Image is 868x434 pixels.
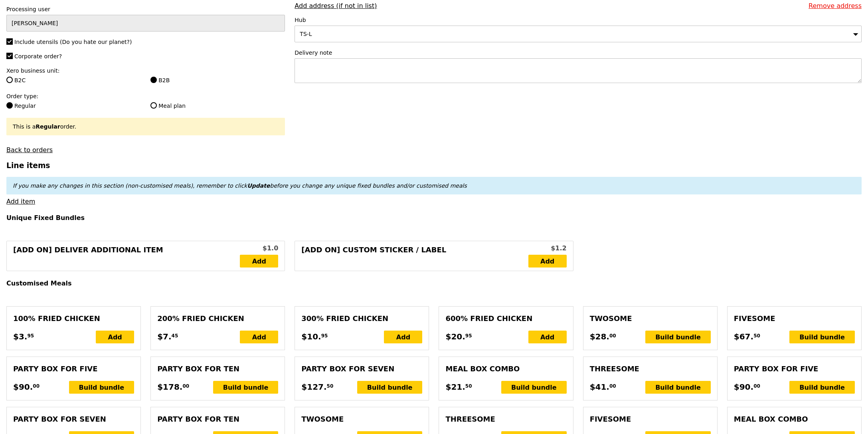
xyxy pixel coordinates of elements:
span: $28. [590,331,609,343]
span: 95 [321,333,328,339]
input: Corporate order? [6,53,13,59]
span: $127. [301,381,326,393]
span: $41. [590,381,609,393]
a: Back to orders [6,146,53,154]
input: B2C [6,77,13,83]
span: $90. [734,381,753,393]
div: Build bundle [501,381,567,394]
div: Fivesome [734,313,855,324]
div: Build bundle [645,331,711,343]
span: 00 [609,383,616,389]
div: 600% Fried Chicken [445,313,566,324]
input: Meal plan [150,102,157,109]
input: Regular [6,102,13,109]
span: 50 [465,383,472,389]
span: TS-L [300,31,312,37]
span: $21. [445,381,465,393]
div: Meal Box Combo [445,363,566,375]
div: 100% Fried Chicken [13,313,134,324]
div: Fivesome [590,414,711,425]
a: Add address (if not in list) [295,2,377,10]
div: [Add on] Deliver Additional Item [13,244,240,268]
div: Add [240,331,278,343]
div: Twosome [590,313,711,324]
label: Processing user [6,5,285,13]
label: Hub [295,16,862,24]
span: 45 [172,333,178,339]
div: This is a order. [13,123,279,131]
label: Order type: [6,92,285,100]
a: Add [240,255,278,268]
a: Remove address [809,2,862,10]
label: Delivery note [295,49,862,57]
div: Party Box for Ten [157,363,278,375]
a: Add item [6,198,35,205]
div: Add [528,331,567,343]
span: 95 [465,333,472,339]
span: $7. [157,331,171,343]
span: $178. [157,381,182,393]
span: $67. [734,331,753,343]
input: Include utensils (Do you hate our planet?) [6,38,13,45]
span: $90. [13,381,33,393]
b: Update [247,182,270,189]
h4: Customised Meals [6,279,862,287]
div: $1.2 [528,244,567,253]
div: Threesome [590,363,711,375]
h3: Line items [6,161,862,170]
span: $20. [445,331,465,343]
div: Build bundle [645,381,711,394]
label: Xero business unit: [6,67,285,75]
div: Add [384,331,422,343]
div: Build bundle [357,381,423,394]
div: Build bundle [213,381,279,394]
label: Regular [6,102,141,110]
span: 00 [753,383,760,389]
em: If you make any changes in this section (non-customised meals), remember to click before you chan... [13,182,467,189]
span: 00 [182,383,189,389]
div: Add [96,331,134,343]
input: B2B [150,77,157,83]
div: $1.0 [240,244,278,253]
div: Build bundle [789,331,855,343]
span: $3. [13,331,27,343]
div: Party Box for Seven [13,414,134,425]
div: 300% Fried Chicken [301,313,422,324]
span: Corporate order? [14,53,62,59]
span: $10. [301,331,321,343]
span: 50 [327,383,334,389]
div: Build bundle [789,381,855,394]
label: B2C [6,76,141,84]
span: 00 [609,333,616,339]
span: 95 [27,333,34,339]
span: 00 [33,383,40,389]
div: Build bundle [69,381,134,394]
div: 200% Fried Chicken [157,313,278,324]
div: Twosome [301,414,422,425]
div: Party Box for Five [13,363,134,375]
div: Threesome [445,414,566,425]
div: Meal Box Combo [734,414,855,425]
label: B2B [150,76,285,84]
h4: Unique Fixed Bundles [6,214,862,222]
b: Regular [36,123,60,130]
div: [Add on] Custom Sticker / Label [301,244,528,268]
span: Include utensils (Do you hate our planet?) [14,39,132,45]
span: 50 [753,333,760,339]
div: Party Box for Seven [301,363,422,375]
a: Add [528,255,567,268]
div: Party Box for Ten [157,414,278,425]
div: Party Box for Five [734,363,855,375]
label: Meal plan [150,102,285,110]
